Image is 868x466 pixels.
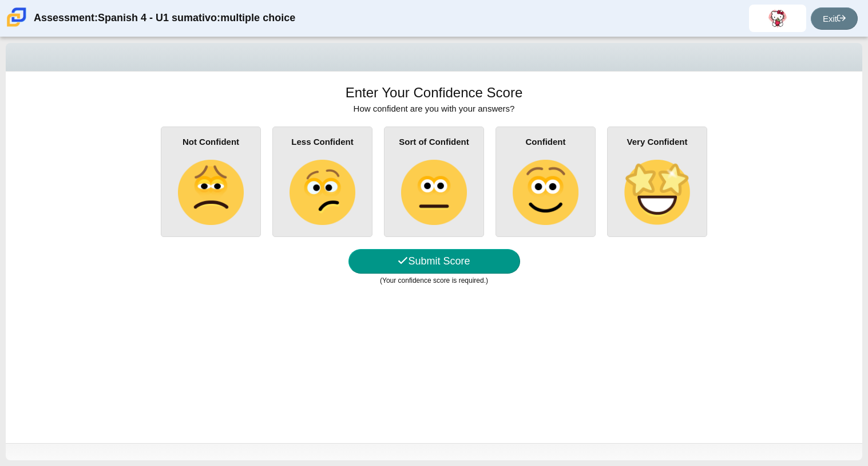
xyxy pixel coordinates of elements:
span: How confident are you with your answers? [354,104,515,113]
thspan: ) [486,277,488,285]
thspan: Assessment: [34,11,98,25]
img: jennifer.moreno.rZb4cN [768,9,787,27]
thspan: Exit [823,14,837,23]
img: star-struck-face.png [624,160,689,225]
b: Confident [526,137,566,147]
a: Exit [811,7,858,30]
thspan: multiple choice [220,11,295,25]
a: Carmen School of Science & Technology [5,21,29,31]
b: Sort of Confident [399,137,469,147]
img: Carmen School of Science & Technology [5,5,29,29]
img: neutral-face.png [401,160,466,225]
b: Very Confident [627,137,688,147]
img: slightly-frowning-face.png [178,160,243,225]
thspan: Spanish 4 - U1 sumativo: [98,11,220,25]
thspan: (Your confidence score is required. [380,277,486,285]
img: confused-face.png [290,160,355,225]
img: slightly-smiling-face.png [513,160,578,225]
h1: Enter Your Confidence Score [346,83,523,102]
b: Less Confident [291,137,353,147]
button: Submit Score [348,249,520,274]
b: Not Confident [183,137,239,147]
